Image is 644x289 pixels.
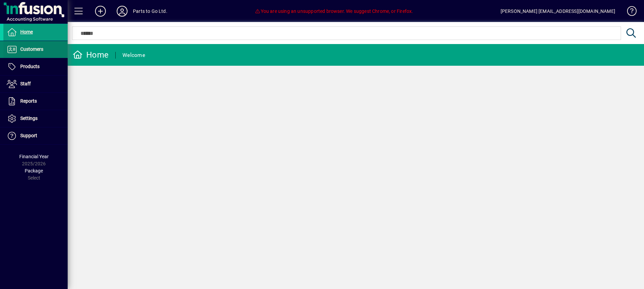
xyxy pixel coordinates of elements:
[622,1,636,23] a: Knowledge Base
[20,81,31,86] span: Staff
[501,6,615,17] div: [PERSON_NAME] [EMAIL_ADDRESS][DOMAIN_NAME]
[3,127,68,144] a: Support
[20,116,38,121] span: Settings
[3,58,68,75] a: Products
[19,154,49,159] span: Financial Year
[73,49,109,60] div: Home
[255,8,413,14] span: You are using an unsupported browser. We suggest Chrome, or Firefox.
[3,76,68,92] a: Staff
[20,98,37,104] span: Reports
[20,29,33,35] span: Home
[20,133,37,138] span: Support
[122,50,145,61] div: Welcome
[20,46,43,52] span: Customers
[25,168,43,173] span: Package
[3,41,68,58] a: Customers
[3,110,68,127] a: Settings
[90,5,111,17] button: Add
[111,5,133,17] button: Profile
[133,6,167,17] div: Parts to Go Ltd.
[20,64,40,69] span: Products
[3,93,68,110] a: Reports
